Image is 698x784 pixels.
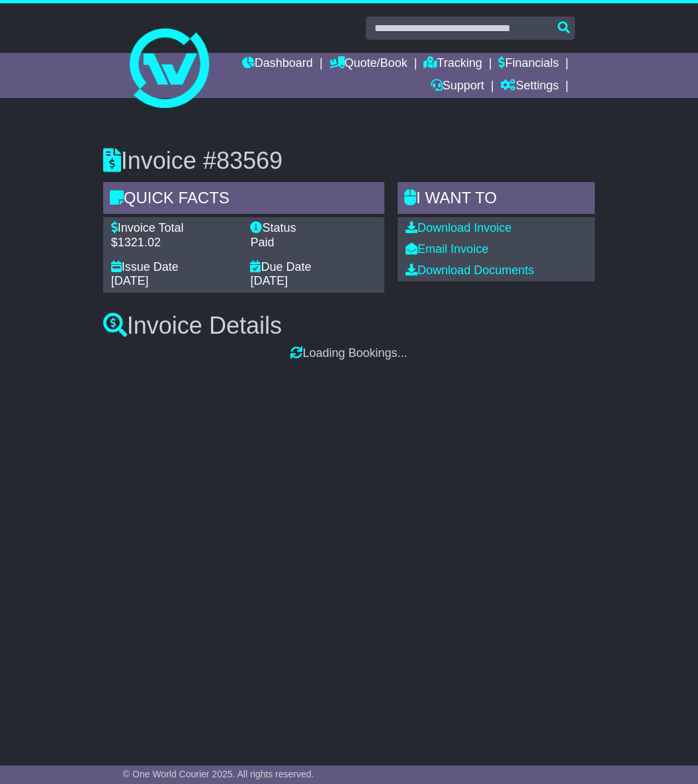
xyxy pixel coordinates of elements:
a: Support [431,75,484,98]
a: Email Invoice [406,242,488,256]
div: Paid [250,236,376,250]
h3: Invoice #83569 [103,148,595,174]
div: Issue Date [111,260,238,275]
div: Due Date [250,260,376,275]
a: Financials [498,53,558,75]
div: $1321.02 [111,236,238,250]
a: Dashboard [242,53,313,75]
div: [DATE] [250,274,376,289]
a: Download Invoice [406,221,511,234]
h3: Invoice Details [103,313,595,339]
div: Status [250,221,376,236]
a: Settings [500,75,558,98]
a: Quote/Book [329,53,408,75]
div: I WANT to [398,182,595,218]
div: Quick Facts [103,182,384,218]
div: Invoice Total [111,221,238,236]
div: [DATE] [111,274,238,289]
a: Tracking [423,53,482,75]
div: Loading Bookings... [103,346,595,361]
span: © One World Courier 2025. All rights reserved. [123,769,314,779]
a: Download Documents [406,264,534,277]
